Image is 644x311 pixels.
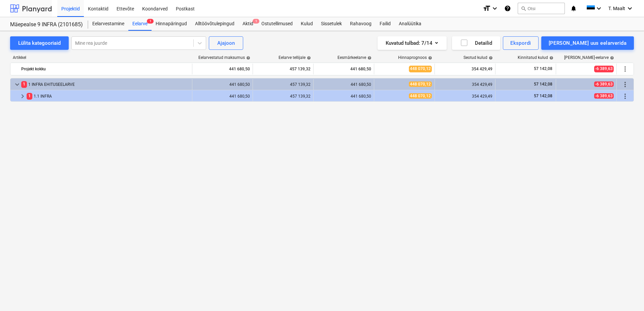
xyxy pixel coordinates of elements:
[245,56,250,60] span: help
[195,82,250,87] div: 441 680,50
[256,94,311,99] div: 457 139,32
[564,55,614,60] div: [PERSON_NAME]-eelarve
[21,64,189,74] div: Projekt kokku
[198,55,250,60] div: Eelarvestatud maksumus
[504,4,511,12] i: Abikeskus
[316,64,371,74] div: 441 680,50
[395,17,425,31] a: Analüütika
[305,56,311,60] span: help
[594,81,614,87] span: -6 389,63
[19,92,27,100] span: keyboard_arrow_right
[128,17,152,31] div: Eelarve
[570,4,577,12] i: notifications
[549,39,626,47] div: [PERSON_NAME] uus eelarverida
[27,93,32,99] span: 1
[195,64,250,74] div: 441 680,50
[594,66,614,72] span: -6 389,63
[378,36,447,50] button: Kuvatud tulbad:7/14
[13,80,21,89] span: keyboard_arrow_down
[491,4,499,12] i: keyboard_arrow_down
[621,92,629,100] span: Rohkem tegevusi
[398,55,432,60] div: Hinnaprognoos
[595,4,603,12] i: keyboard_arrow_down
[217,39,235,47] div: Ajajoon
[257,17,297,31] a: Ostutellimused
[191,17,238,31] a: Alltöövõtulepingud
[621,80,629,89] span: Rohkem tegevusi
[297,17,317,31] a: Kulud
[594,93,614,99] span: -6 389,63
[460,39,492,47] div: Detailid
[317,17,346,31] a: Sissetulek
[18,39,61,47] div: Lülita kategooriaid
[128,17,152,31] a: Eelarve1
[10,21,80,28] div: Mäepealse 9 INFRA (2101685)
[147,19,154,24] span: 1
[533,82,553,87] span: 57 142,08
[487,56,493,60] span: help
[27,91,189,102] div: 1.1 INFRA
[238,17,257,31] div: Aktid
[463,55,493,60] div: Seotud kulud
[316,94,371,99] div: 441 680,50
[256,82,311,87] div: 457 139,32
[438,64,492,74] div: 354 429,49
[279,55,311,60] div: Eelarve tellijale
[346,17,376,31] a: Rahavoog
[521,6,526,11] span: search
[21,79,189,90] div: 1 INFRA EHITUSEELARVE
[386,39,439,47] div: Kuvatud tulbad : 7/14
[609,56,614,60] span: help
[409,93,432,99] span: 448 070,12
[10,36,69,50] button: Lülita kategooriaid
[10,55,193,60] div: Artikkel
[427,56,432,60] span: help
[152,17,191,31] a: Hinnapäringud
[548,56,553,60] span: help
[608,6,625,11] span: T. Maalt
[626,4,634,12] i: keyboard_arrow_down
[253,19,259,24] span: 1
[518,55,553,60] div: Kinnitatud kulud
[452,36,500,50] button: Detailid
[409,66,432,72] span: 448 070,12
[541,36,634,50] button: [PERSON_NAME] uus eelarverida
[533,66,553,72] span: 57 142,08
[621,65,629,73] span: Rohkem tegevusi
[409,81,432,87] span: 448 070,12
[510,39,531,47] div: Ekspordi
[88,17,128,31] a: Eelarvestamine
[209,36,243,50] button: Ajajoon
[503,36,538,50] button: Ekspordi
[316,82,371,87] div: 441 680,50
[483,4,491,12] i: format_size
[438,82,492,87] div: 354 429,49
[438,94,492,99] div: 354 429,49
[238,17,257,31] a: Aktid1
[376,17,395,31] a: Failid
[533,94,553,98] span: 57 142,08
[195,94,250,99] div: 441 680,50
[21,81,27,88] span: 1
[518,3,565,14] button: Otsi
[256,64,311,74] div: 457 139,32
[337,55,372,60] div: Eesmärkeelarve
[366,56,372,60] span: help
